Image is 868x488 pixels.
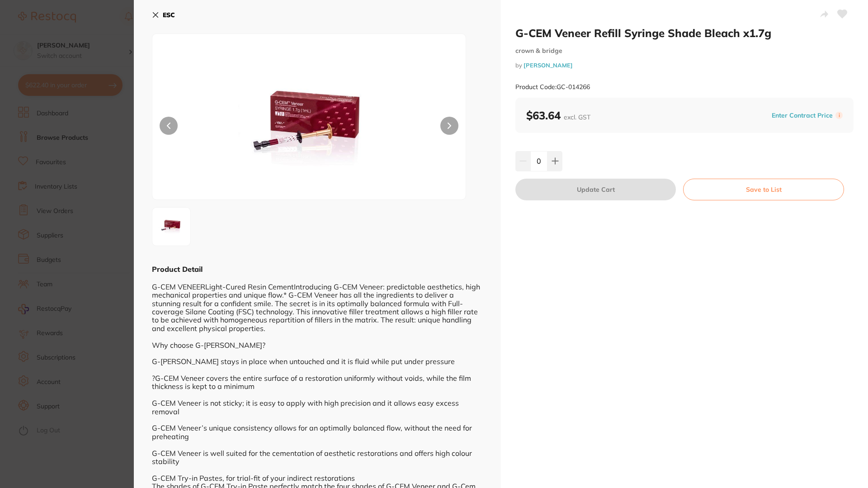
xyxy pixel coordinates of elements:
small: Product Code: GC-014266 [515,83,590,91]
b: Product Detail [152,265,203,274]
button: Update Cart [515,179,676,200]
small: by [515,62,854,69]
a: [PERSON_NAME] [524,62,573,69]
small: crown & bridge [515,47,854,55]
img: NDI2Nl8xLmpwZw [155,210,188,243]
button: Save to List [683,179,844,200]
label: i [835,112,843,119]
img: NDI2Nl8xLmpwZw [215,57,403,199]
b: ESC [163,11,175,19]
b: $63.64 [526,109,590,122]
button: Enter Contract Price [769,111,835,120]
span: excl. GST [564,113,590,121]
h2: G-CEM Veneer Refill Syringe Shade Bleach x1.7g [515,26,854,40]
button: ESC [152,7,175,23]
